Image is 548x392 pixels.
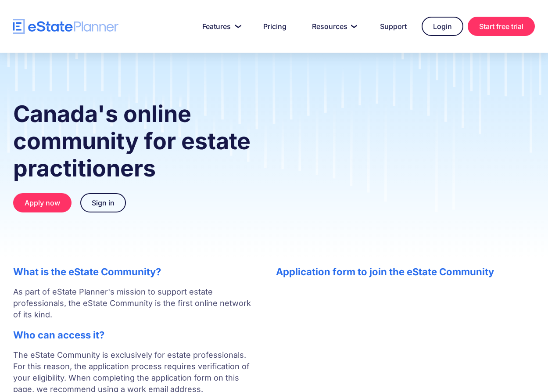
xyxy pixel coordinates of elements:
h2: What is the eState Community? [13,266,258,277]
a: Features [192,18,248,35]
a: Resources [301,18,365,35]
a: Start free trial [468,17,535,36]
a: Apply now [13,193,72,212]
a: Login [422,17,463,36]
a: home [13,19,118,34]
a: Pricing [253,18,297,35]
a: Sign in [80,193,126,212]
p: As part of eState Planner's mission to support estate professionals, the eState Community is the ... [13,286,258,320]
strong: Canada's online community for estate practitioners [13,100,251,182]
a: Support [369,18,417,35]
h2: Who can access it? [13,329,258,341]
h2: Application form to join the eState Community [276,266,535,277]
